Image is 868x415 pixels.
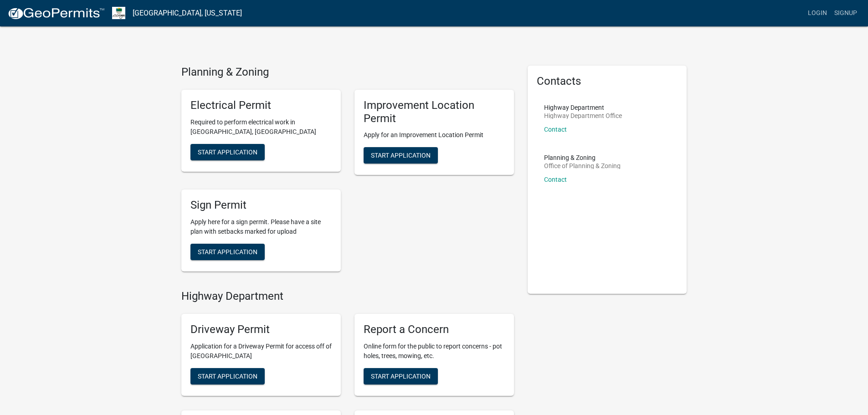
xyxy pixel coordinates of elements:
span: Start Application [198,148,257,155]
span: Start Application [198,372,257,379]
button: Start Application [364,368,438,384]
a: Contact [544,176,567,183]
button: Start Application [364,147,438,164]
h5: Report a Concern [364,323,505,336]
p: Office of Planning & Zoning [544,163,621,169]
a: Signup [831,5,861,22]
span: Start Application [371,152,431,159]
button: Start Application [190,244,265,260]
span: Start Application [371,372,431,379]
img: Morgan County, Indiana [112,7,125,19]
a: Contact [544,126,567,133]
h5: Driveway Permit [190,323,332,336]
h4: Planning & Zoning [181,66,514,79]
h5: Improvement Location Permit [364,99,505,125]
button: Start Application [190,144,265,160]
p: Apply for an Improvement Location Permit [364,130,505,140]
h5: Electrical Permit [190,99,332,112]
p: Required to perform electrical work in [GEOGRAPHIC_DATA], [GEOGRAPHIC_DATA] [190,118,332,137]
span: Start Application [198,248,257,256]
p: Highway Department [544,104,622,111]
p: Application for a Driveway Permit for access off of [GEOGRAPHIC_DATA] [190,342,332,361]
a: Login [804,5,831,22]
h4: Highway Department [181,290,514,303]
p: Online form for the public to report concerns - pot holes, trees, mowing, etc. [364,342,505,361]
h5: Sign Permit [190,199,332,212]
p: Highway Department Office [544,113,622,119]
a: [GEOGRAPHIC_DATA], [US_STATE] [133,5,242,21]
p: Apply here for a sign permit. Please have a site plan with setbacks marked for upload [190,217,332,236]
h5: Contacts [537,75,678,88]
p: Planning & Zoning [544,154,621,161]
button: Start Application [190,368,265,384]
